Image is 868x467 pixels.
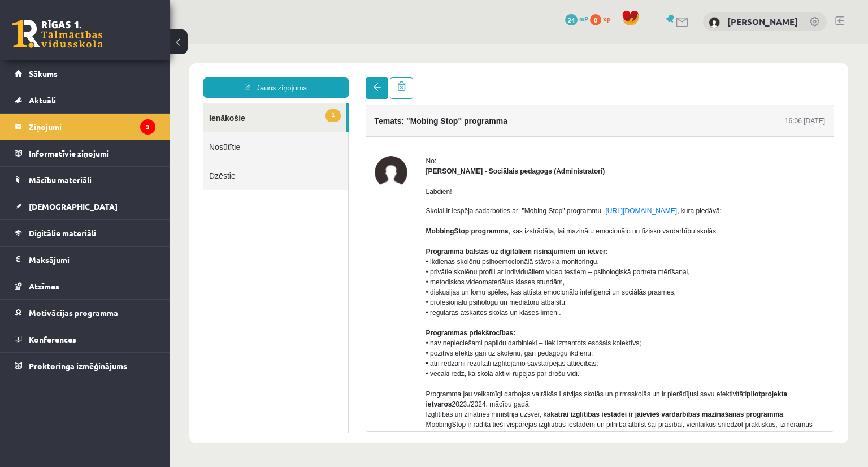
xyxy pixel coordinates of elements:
a: Mācību materiāli [15,167,155,193]
span: Motivācijas programma [29,308,118,318]
span: [DEMOGRAPHIC_DATA] [29,201,118,211]
a: Rīgas 1. Tālmācības vidusskola [12,20,103,48]
a: 0 xp [590,14,616,23]
div: 16:06 [DATE] [615,72,656,83]
b: Programma balstās uz digitāliem risinājumiem un ietver: [257,204,439,212]
span: 0 [590,14,601,25]
span: Digitālie materiāli [29,228,96,238]
a: [PERSON_NAME] [727,16,798,27]
a: Maksājumi [15,247,155,273]
a: Sākums [15,60,155,87]
div: No: [257,113,656,123]
span: Mācību materiāli [29,175,92,185]
strong: [PERSON_NAME] - Sociālais pedagogs (Administratori) [257,124,436,132]
img: Dagnija Gaubšteina - Sociālais pedagogs [205,113,238,145]
span: Sākums [29,68,58,79]
span: 24 [565,14,578,25]
a: Nosūtītie [34,89,179,118]
p: Skolai ir iespēja sadarboties ar "Mobing Stop" programmu - , kura piedāvā: , kas izstrādāta, lai ... [257,162,656,396]
h4: Temats: "Mobing Stop" programma [205,73,338,82]
i: 3 [140,119,155,135]
a: Dzēstie [34,118,179,146]
a: Ziņojumi3 [15,114,155,140]
a: Informatīvie ziņojumi [15,140,155,166]
legend: Ziņojumi [29,114,155,140]
img: Veronika Dekanicka [709,17,720,28]
span: 1 [156,66,171,79]
b: Programmas priekšrocības: [257,286,346,293]
p: Labdien! [257,143,656,153]
span: Konferences [29,334,76,344]
a: Digitālie materiāli [15,220,155,246]
span: Atzīmes [29,281,59,291]
a: Aktuāli [15,87,155,113]
span: Proktoringa izmēģinājums [29,361,127,371]
span: mP [579,14,588,23]
a: Jauns ziņojums [34,34,179,54]
a: 24 mP [565,14,588,23]
a: Motivācijas programma [15,300,155,326]
a: Proktoringa izmēģinājums [15,353,155,379]
a: [URL][DOMAIN_NAME] [436,163,508,171]
a: [DEMOGRAPHIC_DATA] [15,193,155,219]
legend: Maksājumi [29,247,155,273]
legend: Informatīvie ziņojumi [29,140,155,166]
b: MobbingStop programma [257,184,339,192]
a: Atzīmes [15,273,155,299]
a: Konferences [15,326,155,352]
b: katrai izglītības iestādei ir jāievieš vardarbības mazināšanas programma [381,367,614,375]
a: 1Ienākošie [34,60,177,89]
span: xp [603,14,610,23]
span: Aktuāli [29,95,56,105]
